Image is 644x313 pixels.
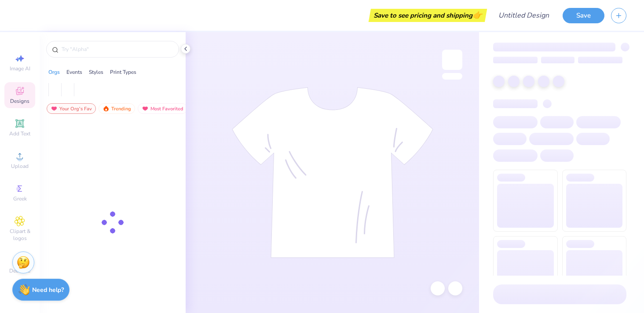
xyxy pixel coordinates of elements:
[138,103,187,114] div: Most Favorited
[51,106,58,112] img: most_fav.gif
[491,7,556,24] input: Untitled Design
[66,68,82,76] div: Events
[48,68,60,76] div: Orgs
[11,163,29,170] span: Upload
[13,195,27,202] span: Greek
[232,87,433,258] img: tee-skeleton.svg
[9,130,30,137] span: Add Text
[472,10,482,20] span: 👉
[47,103,96,114] div: Your Org's Fav
[61,45,173,54] input: Try "Alpha"
[99,103,135,114] div: Trending
[102,106,110,112] img: trending.gif
[110,68,136,76] div: Print Types
[89,68,103,76] div: Styles
[142,106,149,112] img: most_fav.gif
[4,228,35,242] span: Clipart & logos
[563,8,604,23] button: Save
[10,98,29,105] span: Designs
[10,65,30,72] span: Image AI
[9,267,30,274] span: Decorate
[32,286,64,294] strong: Need help?
[371,9,485,22] div: Save to see pricing and shipping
